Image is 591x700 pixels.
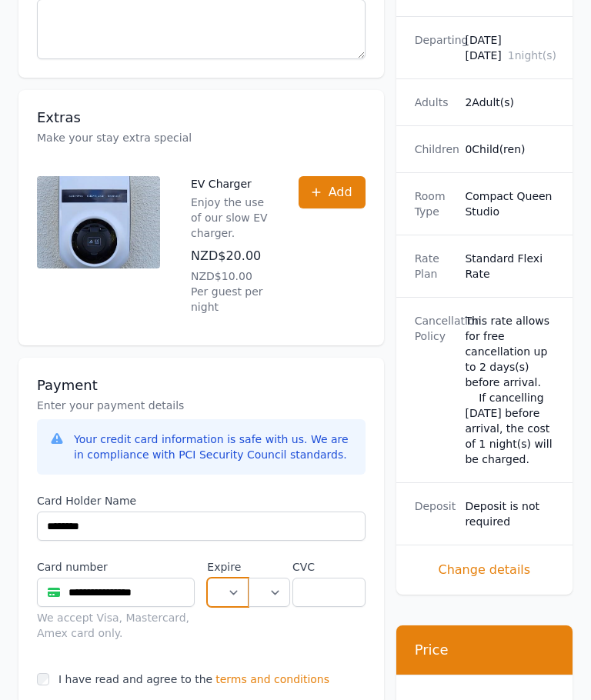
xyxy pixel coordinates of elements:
dt: Rate Plan [415,251,453,282]
dd: 2 Adult(s) [465,95,554,110]
dt: Room Type [415,188,453,219]
span: Add [329,183,352,202]
p: Make your stay extra special [37,130,366,145]
label: Expire [207,559,249,575]
label: Card Holder Name [37,493,366,508]
div: Your credit card information is safe with us. We are in compliance with PCI Security Council stan... [74,432,353,462]
dt: Departing [415,32,453,63]
dd: 0 Child(ren) [465,142,554,157]
h3: Price [415,641,554,659]
p: Enter your payment details [37,398,366,413]
label: CVC [292,559,366,575]
dd: Standard Flexi Rate [465,251,554,282]
label: Card number [37,559,195,575]
div: We accept Visa, Mastercard, Amex card only. [37,610,195,641]
div: This rate allows for free cancellation up to 2 days(s) before arrival. If cancelling [DATE] befor... [465,313,554,467]
dd: [DATE] [DATE] [465,32,554,63]
dt: Deposit [415,498,453,529]
dt: Cancellation Policy [415,313,453,467]
dt: Adults [415,95,453,110]
button: Add [299,176,366,208]
dd: Compact Queen Studio [465,188,554,219]
img: EV Charger [37,176,160,268]
label: I have read and agree to the [58,673,212,685]
h3: Extras [37,108,366,127]
dt: Children [415,142,453,157]
span: Change details [415,561,554,579]
dd: Deposit is not required [465,498,554,529]
h3: Payment [37,376,366,395]
p: EV Charger [191,176,268,192]
p: NZD$10.00 Per guest per night [191,268,268,315]
span: 1 night(s) [508,49,556,62]
span: terms and conditions [215,672,329,687]
p: NZD$20.00 [191,247,268,265]
label: . [249,559,290,575]
p: Enjoy the use of our slow EV charger. [191,195,268,241]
